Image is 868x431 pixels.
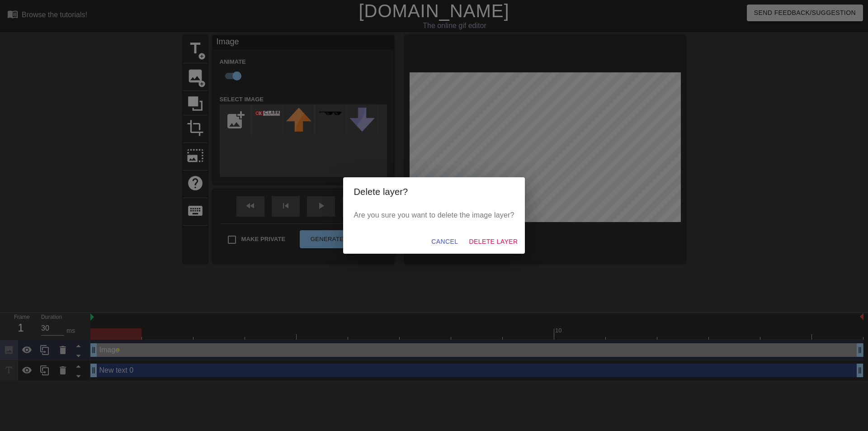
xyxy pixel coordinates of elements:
[354,210,514,221] p: Are you sure you want to delete the image layer?
[465,233,521,250] button: Delete Layer
[469,236,518,247] span: Delete Layer
[428,233,462,250] button: Cancel
[431,236,458,247] span: Cancel
[354,185,514,199] h2: Delete layer?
